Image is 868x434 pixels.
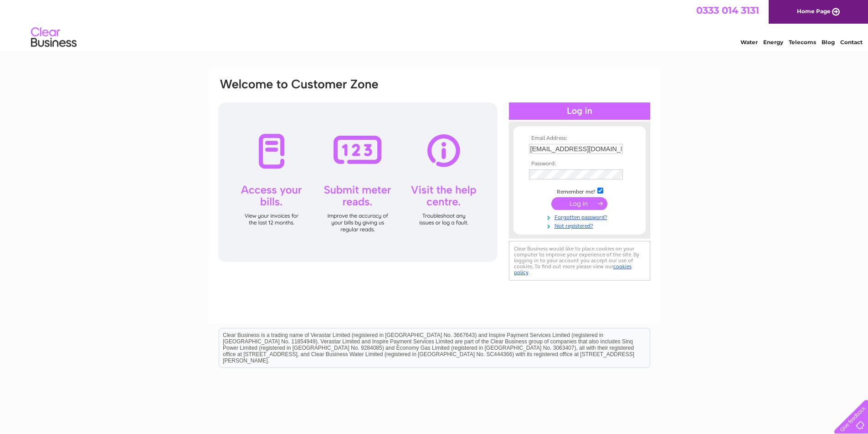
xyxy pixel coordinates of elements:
[527,186,632,195] td: Remember me?
[740,39,758,46] a: Water
[514,263,632,276] a: cookies policy
[763,39,783,46] a: Energy
[529,212,632,221] a: Forgotten password?
[527,135,632,142] th: Email Address:
[219,5,650,44] div: Clear Business is a trading name of Verastar Limited (registered in [GEOGRAPHIC_DATA] No. 3667643...
[789,39,816,46] a: Telecoms
[529,221,632,230] a: Not registered?
[527,161,632,167] th: Password:
[31,24,77,51] img: logo.png
[840,39,863,46] a: Contact
[551,197,607,210] input: Submit
[509,241,650,281] div: Clear Business would like to place cookies on your computer to improve your experience of the sit...
[696,5,759,16] a: 0333 014 3131
[822,39,835,46] a: Blog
